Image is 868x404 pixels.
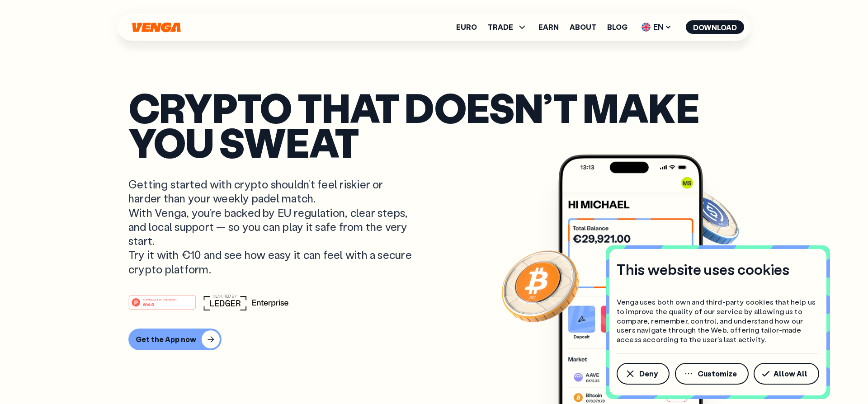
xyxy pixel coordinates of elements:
div: Get the App now [136,335,196,344]
span: TRADE [488,23,513,31]
span: EN [638,20,675,34]
p: Crypto that doesn’t make you sweat [128,90,740,159]
a: Blog [607,23,627,31]
span: TRADE [488,22,528,33]
span: Customize [698,370,737,377]
button: Allow All [754,363,819,385]
button: Get the App now [128,329,222,350]
a: Earn [538,23,559,31]
a: #1 PRODUCT OF THE MONTHWeb3 [128,300,196,312]
h4: This website uses cookies [617,260,789,279]
img: USDC coin [676,184,741,249]
a: Get the App now [128,329,740,350]
p: Venga uses both own and third-party cookies that help us to improve the quality of our service by... [617,297,819,344]
span: Allow All [774,370,807,377]
img: Bitcoin [500,245,581,326]
svg: Home [131,22,182,33]
a: About [570,23,596,31]
tspan: #1 PRODUCT OF THE MONTH [143,298,177,301]
span: Deny [639,370,658,377]
button: Download [686,20,744,34]
a: Euro [456,23,477,31]
button: Deny [617,363,670,385]
img: flag-uk [642,23,651,32]
button: Customize [675,363,749,385]
p: Getting started with crypto shouldn’t feel riskier or harder than your weekly padel match. With V... [128,177,414,276]
tspan: Web3 [143,301,154,306]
